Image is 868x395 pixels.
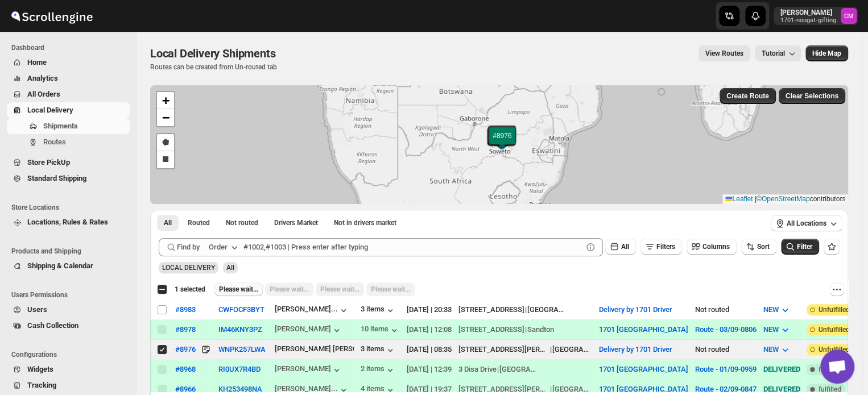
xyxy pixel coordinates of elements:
[275,384,338,393] div: [PERSON_NAME]...
[27,74,58,82] span: Analytics
[492,137,509,149] img: Marker
[458,384,592,395] div: |
[157,109,174,126] a: Zoom out
[695,304,756,315] div: Not routed
[175,305,196,314] button: #8983
[458,304,592,315] div: |
[219,215,265,231] button: Unrouted
[493,137,510,149] img: Marker
[7,377,130,393] button: Tracking
[275,325,342,336] button: [PERSON_NAME]
[7,118,130,134] button: Shipments
[598,345,672,354] button: Delivery by 1701 Driver
[9,2,94,30] img: ScrollEngine
[774,7,858,25] button: User menu
[812,49,841,58] span: Hide Map
[27,218,108,226] span: Locations, Rules & Rates
[275,344,354,356] button: [PERSON_NAME] [PERSON_NAME]
[458,364,497,375] div: 3 Disa Drive
[226,218,258,227] span: Not routed
[361,305,396,316] div: 3 items
[820,350,854,384] a: Open chat
[177,242,200,253] span: Find by
[157,215,179,231] button: All
[361,364,396,376] button: 2 items
[598,385,688,393] button: 1701 [GEOGRAPHIC_DATA]
[702,243,730,251] span: Columns
[275,364,342,376] div: [PERSON_NAME]
[175,385,196,393] button: #8966
[786,92,838,101] span: Clear Selections
[771,215,842,231] button: All Locations
[209,242,228,253] div: Order
[43,122,78,130] span: Shipments
[687,239,737,255] button: Columns
[830,282,844,296] button: More actions
[218,305,264,314] button: CWFOCF3BYT
[741,239,776,255] button: Sort
[157,134,174,151] a: Draw a polygon
[844,13,854,20] text: CM
[361,325,400,336] div: 10 items
[188,218,210,227] span: Routed
[7,318,130,334] button: Cash Collection
[11,290,131,300] span: Users Permissions
[27,174,86,182] span: Standard Shipping
[726,92,769,101] span: Create Route
[150,47,275,60] span: Local Delivery Shipments
[175,365,196,373] button: #8968
[274,218,318,227] span: Drivers Market
[756,301,797,319] button: NEW
[763,345,778,354] span: NEW
[361,344,396,356] button: 3 items
[780,17,836,24] p: 1701-nougat-gifting
[275,305,338,313] div: [PERSON_NAME]...
[458,324,524,335] div: [STREET_ADDRESS]
[527,304,567,315] div: [GEOGRAPHIC_DATA]
[11,350,131,359] span: Configurations
[755,195,757,203] span: |
[157,92,174,109] a: Zoom in
[218,385,262,393] button: KH253498NA
[763,384,800,395] div: DELIVERED
[11,247,131,256] span: Products and Shipping
[762,49,785,57] span: Tutorial
[7,214,130,230] button: Locations, Rules & Rates
[818,305,849,314] span: Unfulfilled
[493,136,510,148] img: Marker
[494,135,511,147] img: Marker
[202,238,247,256] button: Order
[27,365,53,373] span: Widgets
[493,135,510,148] img: Marker
[695,325,756,334] button: Route - 03/09-0806
[327,215,403,231] button: Un-claimable
[27,90,60,98] span: All Orders
[552,384,592,395] div: [GEOGRAPHIC_DATA]
[695,385,756,393] button: Route - 02/09-0847
[780,8,836,17] p: [PERSON_NAME]
[757,243,770,251] span: Sort
[164,218,172,227] span: All
[779,88,845,104] button: Clear Selections
[598,365,688,373] button: 1701 [GEOGRAPHIC_DATA]
[267,215,325,231] button: Claimable
[621,243,629,251] span: All
[7,55,130,70] button: Home
[598,325,688,334] button: 1701 [GEOGRAPHIC_DATA]
[458,344,592,355] div: |
[755,45,801,61] button: Tutorial
[763,325,778,334] span: NEW
[458,364,592,375] div: |
[787,219,826,228] span: All Locations
[175,325,196,334] div: #8978
[458,304,524,315] div: [STREET_ADDRESS]
[27,158,70,167] span: Store PickUp
[7,86,130,102] button: All Orders
[499,364,539,375] div: [GEOGRAPHIC_DATA]
[27,58,47,66] span: Home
